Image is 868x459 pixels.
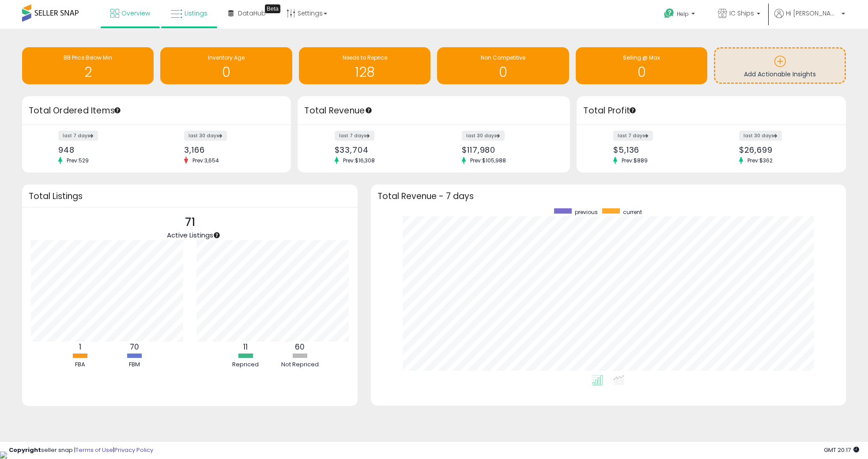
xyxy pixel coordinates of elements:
a: Hi [PERSON_NAME] [774,9,845,29]
div: $117,980 [462,145,555,154]
div: $26,699 [739,145,830,154]
b: 11 [243,342,248,352]
span: 2025-09-11 20:17 GMT [824,446,859,454]
span: Prev: 3,654 [188,157,223,164]
span: BB Price Below Min [64,54,112,61]
div: 3,166 [184,145,275,154]
span: Selling @ Max [623,54,660,61]
strong: Copyright [9,446,41,454]
label: last 30 days [739,131,782,141]
div: Tooltip anchor [265,4,280,13]
span: Prev: $362 [743,157,777,164]
span: Needs to Reprice [343,54,387,61]
span: Inventory Age [208,54,245,61]
span: Prev: $16,308 [339,157,379,164]
span: IC Ships [729,9,754,18]
label: last 7 days [58,131,98,141]
div: Tooltip anchor [213,231,221,239]
label: last 30 days [184,131,227,141]
div: $5,136 [613,145,705,154]
span: Prev: 529 [62,157,93,164]
label: last 30 days [462,131,505,141]
div: Repriced [219,361,272,369]
h3: Total Profit [583,105,839,117]
span: Non Competitive [481,54,525,61]
span: Prev: $889 [617,157,652,164]
a: BB Price Below Min 2 [22,47,154,84]
b: 1 [79,342,81,352]
a: Non Competitive 0 [437,47,569,84]
span: Overview [121,9,150,18]
b: 70 [130,342,139,352]
h1: 0 [580,65,703,79]
div: Not Repriced [273,361,326,369]
span: DataHub [238,9,266,18]
a: Inventory Age 0 [160,47,292,84]
span: Help [677,10,689,18]
div: seller snap | | [9,446,153,455]
div: Tooltip anchor [365,106,373,114]
h3: Total Listings [29,193,351,199]
h1: 0 [165,65,287,79]
b: 60 [295,342,305,352]
span: Prev: $105,988 [466,157,510,164]
span: previous [575,208,598,216]
a: Add Actionable Insights [715,49,844,83]
a: Terms of Use [75,446,113,454]
h3: Total Revenue [304,105,563,117]
h3: Total Ordered Items [29,105,284,117]
div: FBM [108,361,161,369]
div: 948 [58,145,150,154]
h1: 0 [442,65,564,79]
h1: 2 [26,65,149,79]
h3: Total Revenue - 7 days [377,193,839,199]
div: $33,704 [335,145,427,154]
span: Listings [185,9,208,18]
label: last 7 days [613,131,653,141]
span: Active Listings [167,230,213,240]
span: Add Actionable Insights [744,70,816,79]
div: FBA [53,361,106,369]
div: Tooltip anchor [113,106,121,114]
h1: 128 [303,65,426,79]
label: last 7 days [335,131,374,141]
i: Get Help [664,8,675,19]
span: current [623,208,642,216]
a: Privacy Policy [114,446,153,454]
a: Selling @ Max 0 [576,47,707,84]
div: Tooltip anchor [629,106,637,114]
a: Needs to Reprice 128 [299,47,430,84]
a: Help [657,1,704,29]
p: 71 [167,214,213,231]
span: Hi [PERSON_NAME] [786,9,839,18]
